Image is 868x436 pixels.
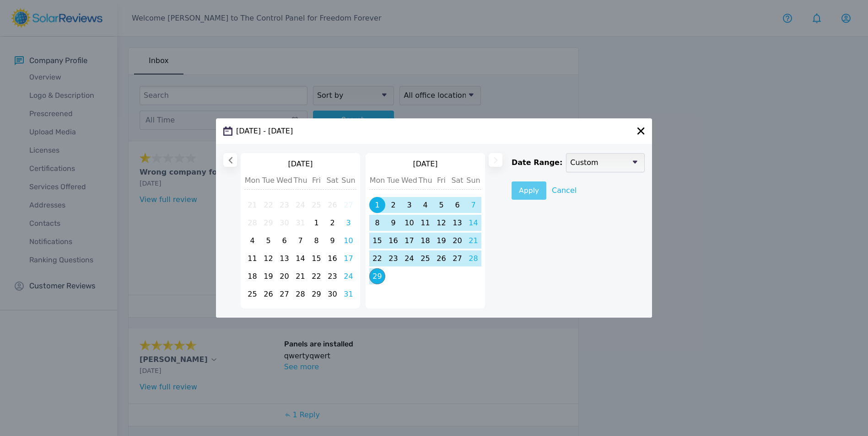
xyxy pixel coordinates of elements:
[308,250,324,266] span: 15
[433,233,449,249] span: 19
[308,268,324,284] span: 22
[417,197,433,213] span: 4
[433,197,449,213] span: 5
[449,197,465,213] span: 6
[385,197,401,213] span: 2
[276,268,292,284] span: 20
[340,233,356,249] span: 10
[260,268,276,284] span: 19
[433,250,449,266] span: 26
[244,173,260,189] li: Mon
[324,286,340,302] span: 30
[308,233,324,249] span: 8
[292,173,308,189] li: Thu
[308,173,324,189] li: Fri
[260,233,276,249] span: 5
[433,173,449,189] li: Fri
[385,173,401,189] li: Tue
[244,250,260,266] span: 11
[340,171,356,187] li: Sun
[260,250,276,266] span: 12
[465,233,481,249] span: 21
[276,233,292,249] span: 6
[465,250,481,266] span: 28
[449,173,465,189] li: Sat
[244,268,260,284] span: 18
[324,173,340,189] li: Sat
[449,250,465,266] span: 27
[276,250,292,266] span: 13
[340,286,356,302] span: 31
[369,215,385,231] span: 8
[369,250,385,266] span: 22
[465,171,481,187] li: Sun
[276,286,292,302] span: 27
[552,186,577,195] span: Cancel
[512,157,562,168] strong: Date Range:
[433,215,449,231] span: 12
[417,250,433,266] span: 25
[260,286,276,302] span: 26
[292,286,308,302] span: 28
[223,126,293,137] div: [DATE] - [DATE]
[417,173,433,189] li: Thu
[373,159,478,170] span: [DATE]
[417,215,433,231] span: 11
[324,233,340,249] span: 9
[401,215,417,231] span: 10
[385,233,401,249] span: 16
[308,286,324,302] span: 29
[385,215,401,231] span: 9
[308,215,324,231] span: 1
[260,173,276,189] li: Tue
[340,250,356,266] span: 17
[369,233,385,249] span: 15
[340,215,356,231] span: 3
[340,268,356,284] span: 24
[401,173,417,189] li: Wed
[401,197,417,213] span: 3
[324,268,340,284] span: 23
[244,233,260,249] span: 4
[292,250,308,266] span: 14
[512,181,546,200] button: Apply
[292,268,308,284] span: 21
[292,233,308,249] span: 7
[465,215,481,231] span: 14
[324,215,340,231] span: 2
[324,250,340,266] span: 16
[244,286,260,302] span: 25
[276,173,292,189] li: Wed
[248,159,353,170] span: [DATE]
[369,173,385,189] li: Mon
[465,197,481,213] span: 7
[369,197,385,213] span: 1
[401,233,417,249] span: 17
[369,268,385,284] span: 29
[449,233,465,249] span: 20
[401,250,417,266] span: 24
[417,233,433,249] span: 18
[385,250,401,266] span: 23
[449,215,465,231] span: 13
